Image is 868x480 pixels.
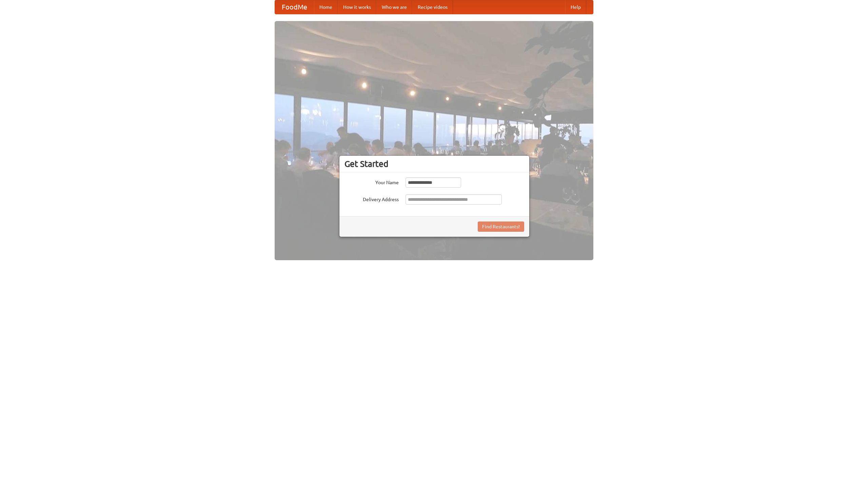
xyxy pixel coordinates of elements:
label: Your Name [344,177,399,186]
h3: Get Started [344,159,524,169]
label: Delivery Address [344,194,399,203]
a: FoodMe [275,0,314,14]
a: How it works [338,0,376,14]
a: Help [565,0,586,14]
a: Who we are [376,0,412,14]
a: Recipe videos [412,0,453,14]
button: Find Restaurants! [478,222,524,232]
a: Home [314,0,338,14]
